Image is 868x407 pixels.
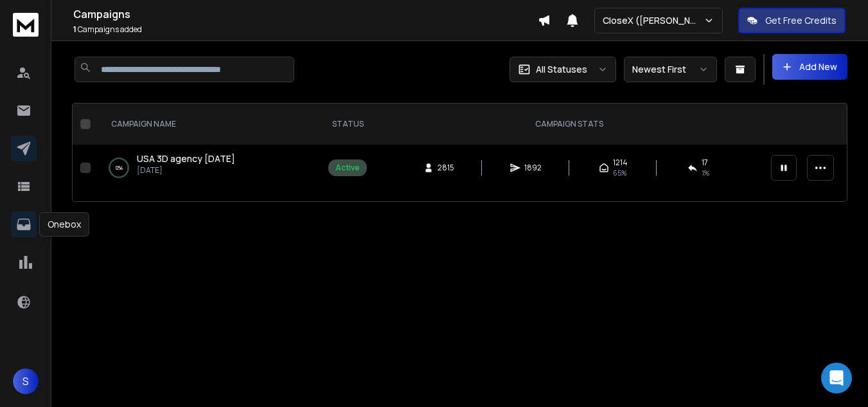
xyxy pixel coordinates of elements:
[137,152,235,165] span: USA 3D agency [DATE]
[137,152,235,165] a: USA 3D agency [DATE]
[603,14,704,27] p: CloseX ([PERSON_NAME])
[73,24,76,35] span: 1
[438,163,454,173] span: 2815
[13,368,39,394] button: S
[116,161,123,174] p: 0 %
[613,158,628,168] span: 1214
[335,163,360,173] div: Active
[73,24,538,35] p: Campaigns added
[375,104,763,145] th: CAMPAIGN STATS
[73,6,538,22] h1: Campaigns
[321,104,375,145] th: STATUS
[524,163,542,173] span: 1892
[772,54,847,80] button: Add New
[821,363,852,393] div: Open Intercom Messenger
[137,165,235,176] p: [DATE]
[39,212,89,237] div: Onebox
[738,8,846,33] button: Get Free Credits
[765,14,837,27] p: Get Free Credits
[613,168,626,178] span: 65 %
[13,13,39,37] img: logo
[96,145,321,191] td: 0%USA 3D agency [DATE][DATE]
[624,57,717,82] button: Newest First
[702,158,708,168] span: 17
[96,104,321,145] th: CAMPAIGN NAME
[702,168,709,178] span: 1 %
[536,63,587,76] p: All Statuses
